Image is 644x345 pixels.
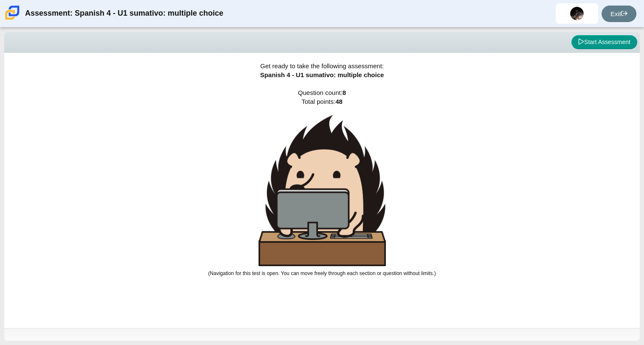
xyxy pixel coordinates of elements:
[3,16,21,23] a: Carmen School of Science & Technology
[602,6,636,22] a: Exit
[25,3,223,24] div: Assessment: Spanish 4 - U1 sumativo: multiple choice
[260,71,384,78] span: Spanish 4 - U1 sumativo: multiple choice
[259,115,386,266] img: hedgehog-behind-computer-large.png
[570,7,584,20] img: elizabeth.montoya.86Lpgd
[3,4,21,22] img: Carmen School of Science & Technology
[208,270,436,276] small: (Navigation for this test is open. You can move freely through each section or question without l...
[571,35,637,50] button: Start Assessment
[335,98,343,105] b: 48
[208,89,436,276] span: Question count: Total points:
[260,62,384,70] span: Get ready to take the following assessment:
[343,89,346,96] b: 8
